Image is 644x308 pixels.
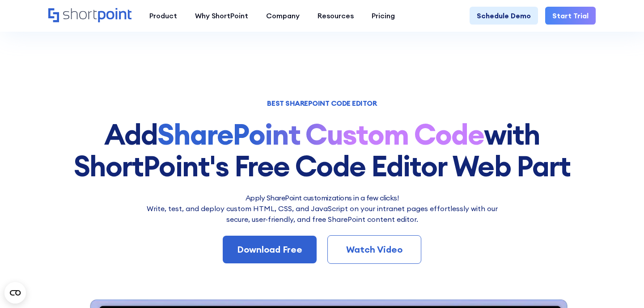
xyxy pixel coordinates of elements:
[318,10,354,21] div: Resources
[186,7,257,25] a: Why ShortPoint
[48,119,596,182] h1: Add with ShortPoint's Free Code Editor Web Part
[266,10,300,21] div: Company
[257,7,309,25] a: Company
[141,192,503,203] h2: Apply SharePoint customizations in a few clicks!
[140,7,186,25] a: Product
[4,282,26,304] button: Open CMP widget
[48,8,131,23] a: Home
[48,100,596,106] h1: BEST SHAREPOINT CODE EDITOR
[372,10,395,21] div: Pricing
[309,7,363,25] a: Resources
[599,265,644,308] iframe: Chat Widget
[157,116,484,152] strong: SharePoint Custom Code
[195,10,248,21] div: Why ShortPoint
[327,235,421,264] a: Watch Video
[149,10,177,21] div: Product
[342,243,407,256] div: Watch Video
[223,236,317,263] a: Download Free
[237,243,302,256] div: Download Free
[141,203,503,225] p: Write, test, and deploy custom HTML, CSS, and JavaScript on your intranet pages effortlessly wi﻿t...
[545,7,596,25] a: Start Trial
[363,7,404,25] a: Pricing
[470,7,538,25] a: Schedule Demo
